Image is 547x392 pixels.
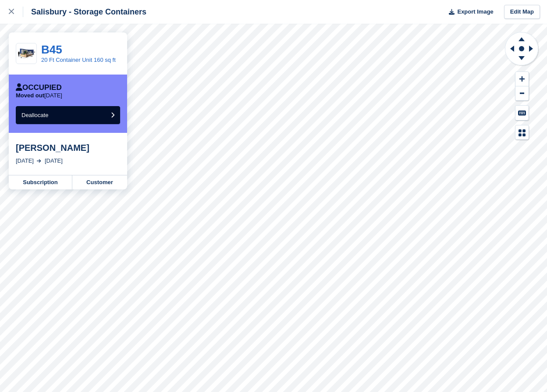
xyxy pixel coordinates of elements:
div: Salisbury - Storage Containers [23,7,146,17]
button: Zoom Out [515,86,529,101]
a: Subscription [9,175,72,189]
span: Deallocate [21,112,48,118]
button: Keyboard Shortcuts [515,106,529,120]
button: Map Legend [515,125,529,140]
a: Customer [72,175,127,189]
div: Occupied [16,83,62,92]
img: 20-ft-container.jpg [16,46,36,61]
a: B45 [41,43,62,56]
div: [DATE] [16,157,34,165]
button: Zoom In [515,72,529,86]
a: Edit Map [504,5,540,19]
div: [PERSON_NAME] [16,143,120,153]
a: 20 Ft Container Unit 160 sq ft [41,57,116,63]
p: [DATE] [16,92,62,99]
button: Deallocate [16,106,120,124]
div: [DATE] [45,157,63,165]
span: Export Image [457,7,493,16]
span: Moved out [16,92,44,99]
button: Export Image [444,5,494,19]
img: arrow-right-light-icn-cde0832a797a2874e46488d9cf13f60e5c3a73dbe684e267c42b8395dfbc2abf.svg [37,159,41,163]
